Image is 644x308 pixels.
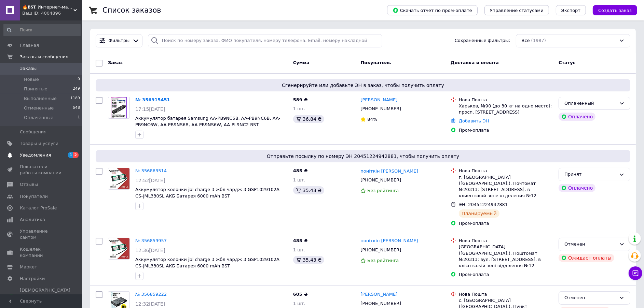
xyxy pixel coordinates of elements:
span: 548 [73,105,80,111]
span: Главная [20,42,39,48]
a: № 356863514 [135,168,167,173]
span: Заказ [108,60,123,65]
span: Уведомления [20,152,51,158]
a: [PERSON_NAME] [360,97,397,103]
span: Показатели работы компании [20,164,63,176]
a: Создать заказ [586,8,637,13]
span: Сумма [293,60,310,65]
span: Статус [559,60,576,65]
span: Выполненные [24,96,57,102]
div: 35.43 ₴ [293,186,324,194]
span: 1 [78,115,80,121]
a: Фото товару [108,168,130,190]
div: Нова Пошта [459,238,553,244]
div: Пром-оплата [459,220,553,226]
img: Фото товару [108,168,129,189]
span: 84% [367,117,377,122]
span: 12:36[DATE] [135,248,165,253]
div: Принят [564,171,616,178]
div: Пром-оплата [459,272,553,278]
div: Оплаченный [564,100,616,107]
img: Фото товару [108,238,129,259]
span: Сохраненные фильтры: [455,38,510,44]
span: Без рейтинга [367,188,399,193]
div: Нова Пошта [459,291,553,297]
span: Экспорт [561,8,580,13]
a: Фото товару [108,97,130,119]
span: Принятые [24,86,47,92]
span: Заказы и сообщения [20,54,68,60]
span: 12:32[DATE] [135,301,165,307]
span: 2 [73,152,79,158]
span: 1 [68,152,73,158]
button: Создать заказ [593,5,637,15]
button: Скачать отчет по пром-оплате [387,5,478,15]
div: Нова Пошта [459,97,553,103]
span: Все [522,38,530,44]
span: [PHONE_NUMBER] [360,301,401,306]
a: Добавить ЭН [459,118,489,123]
a: Аккумулятор колонки jbl charge 3 жбл чардж 3 GSP1029102A CS-JML330SL АКБ Батарея 6000 mAh BST [135,187,279,199]
a: [PERSON_NAME] [360,291,397,298]
span: Без рейтинга [367,258,399,263]
span: 🔥𝐁𝐒𝐓 Интернет-магазин -❗По всем вопросам просьба писать в чат [22,4,73,10]
div: Ваш ID: 4004896 [22,10,82,16]
span: 1189 [70,96,80,102]
div: 36.84 ₴ [293,115,324,123]
div: Оплачено [559,113,595,121]
span: Отправьте посылку по номеру ЭН 20451224942881, чтобы получить оплату [98,153,628,160]
div: Оплачено [559,184,595,192]
a: поніткін [PERSON_NAME] [360,168,418,175]
button: Экспорт [556,5,586,15]
h1: Список заказов [102,6,161,14]
span: (1987) [531,38,546,43]
a: № 356915451 [135,97,170,102]
span: Отмененные [24,105,54,111]
div: Пром-оплата [459,127,553,133]
span: Покупатель [360,60,391,65]
div: Нова Пошта [459,168,553,174]
div: [GEOGRAPHIC_DATA] ([GEOGRAPHIC_DATA].), Поштомат №20313: вул. [STREET_ADDRESS], в клієнтській зон... [459,244,553,269]
span: Сгенерируйте или добавьте ЭН в заказ, чтобы получить оплату [98,82,628,89]
button: Управление статусами [484,5,549,15]
span: 1 шт. [293,177,305,182]
span: Кошелек компании [20,246,63,259]
span: Аналитика [20,217,45,223]
input: Поиск по номеру заказа, ФИО покупателя, номеру телефона, Email, номеру накладной [148,34,383,47]
span: 589 ₴ [293,97,308,102]
span: 485 ₴ [293,238,308,243]
input: Поиск [3,24,81,36]
div: 35.43 ₴ [293,256,324,264]
div: Отменен [564,241,616,248]
span: Товары и услуги [20,141,58,147]
span: Сообщения [20,129,46,135]
div: Отменен [564,294,616,302]
span: Каталог ProSale [20,205,57,211]
a: № 356859957 [135,238,167,243]
a: Аккумулятор батарея Samsung AA-PB9NC5B, AA-PB9NC6B, AA-PB9NC6W, AA-PB9NS6B, AA-PB9NS6W, AA-PL9NC2... [135,116,280,127]
span: Доставка и оплата [451,60,499,65]
div: Планируемый [459,209,499,218]
span: Отзывы [20,181,38,188]
img: Фото товару [111,97,127,118]
span: 1 шт. [293,106,305,111]
span: Оплаченные [24,115,53,121]
span: Управление статусами [490,8,544,13]
a: Аккумулятор колонки jbl charge 3 жбл чардж 3 GSP1029102A CS-JML330SL АКБ Батарея 6000 mAh BST [135,257,279,268]
div: г. [GEOGRAPHIC_DATA] ([GEOGRAPHIC_DATA].), Почтомат №20313: [STREET_ADDRESS], в клиентской зоне о... [459,174,553,199]
span: 1 шт. [293,301,305,306]
span: [PHONE_NUMBER] [360,247,401,252]
span: [PHONE_NUMBER] [360,106,401,111]
span: 605 ₴ [293,292,308,297]
span: 17:15[DATE] [135,106,165,112]
a: Фото товару [108,238,130,260]
span: 249 [73,86,80,92]
span: Новые [24,76,39,83]
span: 485 ₴ [293,168,308,173]
a: поніткін [PERSON_NAME] [360,238,418,244]
span: ЭН: 20451224942881 [459,202,508,207]
span: 12:52[DATE] [135,178,165,183]
span: Маркет [20,264,37,270]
